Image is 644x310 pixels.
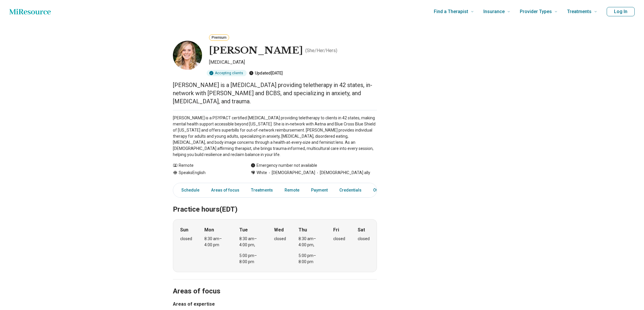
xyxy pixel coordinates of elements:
[173,219,377,272] div: When does the program meet?
[336,184,365,196] a: Credentials
[358,236,370,242] div: closed
[239,236,262,248] div: 8:30 am – 4:00 pm ,
[239,253,262,265] div: 5:00 pm – 8:00 pm
[358,226,365,233] strong: Sat
[239,226,248,233] strong: Tue
[207,70,247,76] div: Accepting clients
[251,162,317,169] div: Emergency number not available
[173,41,202,70] img: Amelia Miller, Psychologist
[173,301,377,308] h3: Areas of expertise
[180,236,192,242] div: closed
[567,8,592,16] span: Treatments
[209,45,303,57] h1: [PERSON_NAME]
[299,226,307,233] strong: Thu
[209,34,229,41] button: Premium
[333,236,345,242] div: closed
[520,8,552,16] span: Provider Types
[257,170,267,176] span: White
[248,184,276,196] a: Treatments
[299,236,321,248] div: 8:30 am – 4:00 pm ,
[370,184,391,196] a: Other
[333,226,339,233] strong: Fri
[249,70,283,76] div: Updated [DATE]
[299,253,321,265] div: 5:00 pm – 8:00 pm
[173,191,377,215] h2: Practice hours (EDT)
[209,59,377,68] p: [MEDICAL_DATA]
[180,226,188,233] strong: Sun
[173,272,377,296] h2: Areas of focus
[267,170,315,176] span: [DEMOGRAPHIC_DATA]
[308,184,331,196] a: Payment
[208,184,243,196] a: Areas of focus
[174,184,203,196] a: Schedule
[483,8,505,16] span: Insurance
[173,162,239,169] div: Remote
[315,170,370,176] span: [DEMOGRAPHIC_DATA] ally
[204,226,214,233] strong: Mon
[173,115,377,158] p: [PERSON_NAME] is a PSYPACT certified [MEDICAL_DATA] providing teletherapy to clients in 42 states...
[173,81,377,105] p: [PERSON_NAME] is a [MEDICAL_DATA] providing teletherapy in 42 states, in-network with [PERSON_NAM...
[607,7,635,16] button: Log In
[204,236,227,248] div: 8:30 am – 4:00 pm
[305,47,337,54] p: ( She/Her/Hers )
[281,184,303,196] a: Remote
[9,6,51,17] a: Home page
[434,8,468,16] span: Find a Therapist
[274,226,284,233] strong: Wed
[274,236,286,242] div: closed
[173,170,239,176] div: Speaks English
